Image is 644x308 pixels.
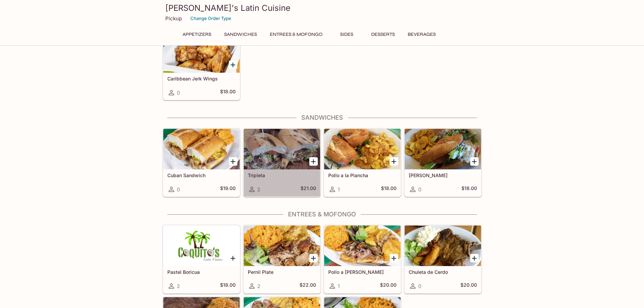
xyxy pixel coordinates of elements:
div: Chuleta de Cerdo [405,226,481,266]
button: Sandwiches [220,30,261,39]
button: Add Pastel Boricua [229,254,237,262]
h4: Sandwiches [163,114,482,121]
div: Cuban Sandwich [163,129,240,169]
div: Pollo a la Parilla [324,226,401,266]
div: Pernil Plate [244,226,320,266]
span: 0 [177,186,180,193]
a: Pollo a la Plancha1$18.00 [324,128,401,197]
span: 2 [257,283,260,289]
button: Add Pernil Sandwich [470,157,479,166]
h5: Pollo a la Plancha [328,172,397,178]
div: Pollo a la Plancha [324,129,401,169]
h5: $20.00 [380,282,397,290]
div: Tripleta [244,129,320,169]
div: Caribbean Jerk Wings [163,32,240,73]
button: Add Pernil Plate [309,254,318,262]
h5: Pastel Boricua [167,269,236,275]
span: 0 [418,186,421,193]
h5: Pernil Plate [248,269,316,275]
h5: Tripleta [248,172,316,178]
h5: $18.00 [381,185,397,193]
a: Caribbean Jerk Wings0$18.00 [163,32,240,100]
button: Desserts [367,30,399,39]
button: Sides [332,30,362,39]
h4: Entrees & Mofongo [163,211,482,218]
button: Add Pollo a la Plancha [390,157,398,166]
button: Add Chuleta de Cerdo [470,254,479,262]
button: Add Cuban Sandwich [229,157,237,166]
h3: [PERSON_NAME]'s Latin Cuisine [165,3,479,13]
h5: $20.00 [460,282,477,290]
button: Beverages [404,30,439,39]
h5: [PERSON_NAME] [409,172,477,178]
button: Add Caribbean Jerk Wings [229,61,237,69]
div: Pernil Sandwich [405,129,481,169]
span: 0 [418,283,421,289]
h5: Caribbean Jerk Wings [167,76,236,81]
h5: $19.00 [220,185,236,193]
a: Cuban Sandwich0$19.00 [163,128,240,197]
a: [PERSON_NAME]0$18.00 [404,128,481,197]
h5: Pollo a [PERSON_NAME] [328,269,397,275]
button: Entrees & Mofongo [266,30,326,39]
span: 2 [257,186,260,193]
a: Pernil Plate2$22.00 [243,225,320,293]
span: 0 [177,90,180,96]
p: Pickup [165,15,182,22]
h5: $18.00 [461,185,477,193]
button: Change Order Type [187,13,234,24]
span: 1 [338,186,340,193]
a: Pollo a [PERSON_NAME]1$20.00 [324,225,401,293]
a: Chuleta de Cerdo0$20.00 [404,225,481,293]
span: 1 [338,283,340,289]
div: Pastel Boricua [163,226,240,266]
button: Add Pollo a la Parilla [390,254,398,262]
a: Tripleta2$21.00 [243,128,320,197]
h5: $21.00 [301,185,316,193]
h5: $18.00 [220,89,236,97]
h5: $18.00 [220,282,236,290]
h5: $22.00 [300,282,316,290]
a: Pastel Boricua2$18.00 [163,225,240,293]
span: 2 [177,283,180,289]
h5: Chuleta de Cerdo [409,269,477,275]
button: Add Tripleta [309,157,318,166]
button: Appetizers [179,30,215,39]
h5: Cuban Sandwich [167,172,236,178]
